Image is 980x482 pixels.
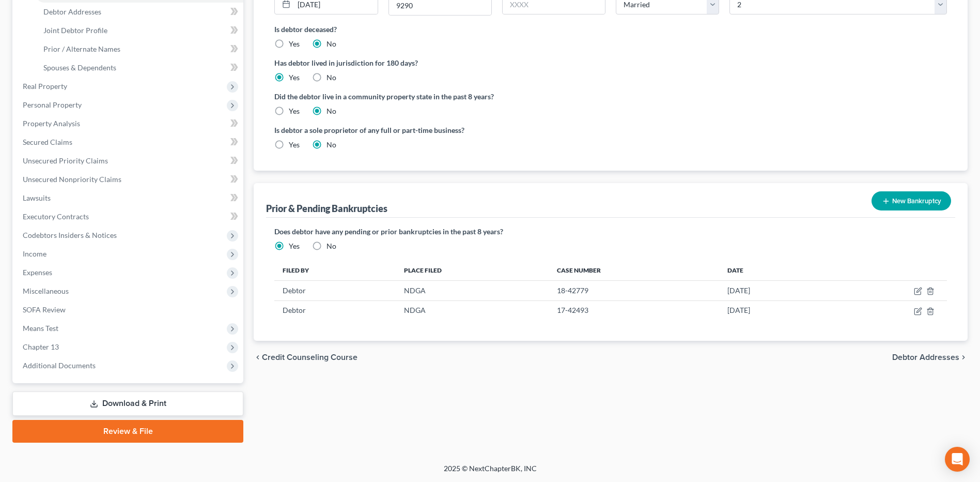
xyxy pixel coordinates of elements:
label: No [326,140,336,150]
label: No [326,241,336,251]
i: chevron_right [959,353,968,361]
a: Joint Debtor Profile [35,21,243,40]
span: Debtor Addresses [43,7,101,16]
td: NDGA [396,300,549,320]
span: Spouses & Dependents [43,63,116,72]
div: Open Intercom Messenger [945,447,970,472]
span: Miscellaneous [23,287,69,295]
td: NDGA [396,281,549,300]
button: New Bankruptcy [872,191,951,210]
td: [DATE] [719,281,830,300]
a: Review & File [12,420,243,443]
a: Download & Print [12,391,243,416]
label: Is debtor deceased? [274,24,947,35]
span: Debtor Addresses [892,353,959,361]
div: 2025 © NextChapterBK, INC [196,463,785,482]
label: Is debtor a sole proprietor of any full or part-time business? [274,125,605,135]
span: Lawsuits [23,193,51,202]
td: Debtor [274,281,395,300]
span: Codebtors Insiders & Notices [23,231,117,239]
span: Chapter 13 [23,342,59,351]
label: Did the debtor live in a community property state in the past 8 years? [274,91,947,102]
span: SOFA Review [23,305,66,314]
span: Expenses [23,268,52,277]
label: Yes [289,140,300,150]
span: Real Property [23,82,67,91]
a: Unsecured Priority Claims [14,152,243,170]
a: Spouses & Dependents [35,58,243,77]
label: Yes [289,72,300,83]
div: Prior & Pending Bankruptcies [266,202,387,215]
label: Has debtor lived in jurisdiction for 180 days? [274,57,947,68]
th: Date [719,260,830,280]
span: Additional Documents [23,361,96,370]
th: Place Filed [396,260,549,280]
td: Debtor [274,300,395,320]
span: Means Test [23,324,58,333]
i: chevron_left [254,353,262,361]
a: Executory Contracts [14,207,243,226]
a: Lawsuits [14,189,243,207]
span: Joint Debtor Profile [43,26,107,35]
span: Unsecured Priority Claims [23,156,108,165]
label: Does debtor have any pending or prior bankruptcies in the past 8 years? [274,226,947,237]
a: SOFA Review [14,300,243,319]
th: Case Number [549,260,719,280]
a: Unsecured Nonpriority Claims [14,170,243,189]
td: [DATE] [719,300,830,320]
td: 17-42493 [549,300,719,320]
label: No [326,72,336,83]
label: Yes [289,39,300,49]
a: Property Analysis [14,114,243,133]
label: Yes [289,106,300,116]
span: Prior / Alternate Names [43,44,120,53]
span: Credit Counseling Course [262,353,357,361]
button: chevron_left Credit Counseling Course [254,353,357,361]
span: Executory Contracts [23,212,89,221]
span: Personal Property [23,100,82,109]
button: Debtor Addresses chevron_right [892,353,968,361]
span: Income [23,249,46,258]
td: 18-42779 [549,281,719,300]
a: Prior / Alternate Names [35,40,243,58]
span: Unsecured Nonpriority Claims [23,175,121,184]
span: Secured Claims [23,138,72,146]
label: No [326,106,336,116]
a: Secured Claims [14,133,243,152]
label: No [326,39,336,49]
span: Property Analysis [23,119,80,128]
a: Debtor Addresses [35,3,243,21]
label: Yes [289,241,300,251]
th: Filed By [274,260,395,280]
